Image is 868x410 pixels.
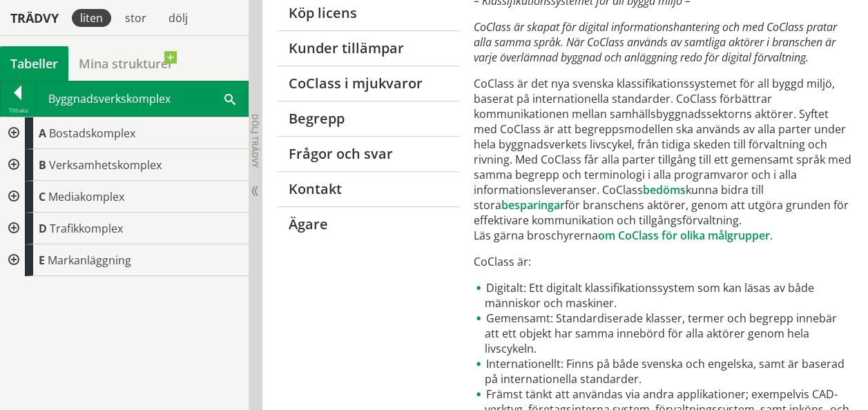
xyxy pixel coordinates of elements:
[474,76,853,243] p: CoClass är det nya svenska klassifikationssystemet för all byggd miljö, baserat på internationell...
[276,171,459,206] a: Kontakt
[49,157,162,173] span: Verksamhetskomplex
[249,114,261,168] span: Dölj trädvy
[474,311,853,356] li: Gemensamt: Standardiserade klasser, termer och begrepp innebär att ett objekt har samma innebörd ...
[48,253,131,268] span: Markanläggning
[276,206,459,242] a: Ägare
[501,197,565,213] a: besparingar
[1,105,35,116] div: Tillbaka
[276,136,459,171] a: Frågor och svar
[39,126,46,141] span: A
[36,81,248,116] div: Byggnadsverkskomplex
[39,157,46,173] span: B
[224,91,235,106] span: Sök i tabellen
[39,221,47,236] span: D
[49,126,135,141] span: Bostadskomplex
[276,30,459,66] a: Kunder tillämpar
[160,9,196,27] div: dölj
[68,46,184,81] a: Mina strukturer
[643,182,686,197] a: bedöms
[72,9,111,27] div: liten
[3,10,66,26] div: Trädvy
[39,189,46,204] span: C
[276,66,459,101] a: CoClass i mjukvaror
[117,9,155,27] div: stor
[50,221,123,236] span: Trafikkomplex
[474,280,853,311] li: Digitalt: Ett digitalt klassifikationssystem som kan läsas av både människor och maskiner.
[474,254,853,269] p: CoClass är:
[276,101,459,136] a: Begrepp
[474,356,853,387] li: Internationellt: Finns på både svenska och engelska, samt är baserad på internationella standarder.
[39,253,45,268] span: E
[598,228,770,243] a: om CoClass för olika målgrupper
[48,189,124,204] span: Mediakomplex
[474,19,837,65] em: CoClass är skapat för digital informationshantering och med CoClass pratar alla samma språk. När ...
